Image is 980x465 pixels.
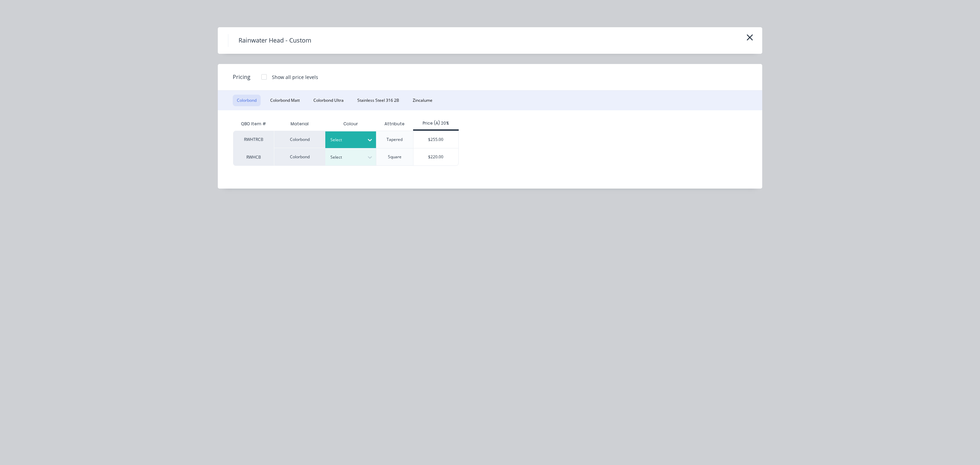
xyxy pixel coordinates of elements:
[228,34,322,47] h4: Rainwater Head - Custom
[325,117,376,131] div: Colour
[413,120,459,126] div: Price (A) 20%
[413,131,459,148] div: $255.00
[274,148,325,166] div: Colorbond
[413,148,459,165] div: $220.00
[233,73,250,81] span: Pricing
[274,131,325,148] div: Colorbond
[379,115,410,132] div: Attribute
[409,95,437,106] button: Zincalume
[309,95,348,106] button: Colorbond Ultra
[233,148,274,166] div: RWHCB
[388,154,402,160] div: Square
[266,95,304,106] button: Colorbond Matt
[233,117,274,131] div: QBO Item #
[353,95,403,106] button: Stainless Steel 316 2B
[274,117,325,131] div: Material
[233,95,261,106] button: Colorbond
[387,137,403,143] div: Tapered
[233,131,274,148] div: RWHTRCB
[272,74,318,81] div: Show all price levels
